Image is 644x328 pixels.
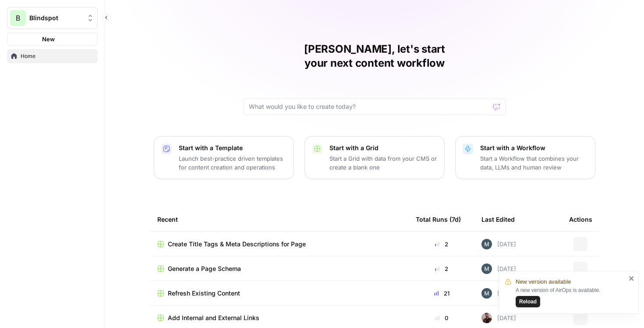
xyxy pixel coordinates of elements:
[481,313,492,323] img: fdshtsx830wrscuyusl6hbg6d1yg
[157,207,402,231] div: Recent
[7,32,98,46] button: New
[179,154,287,172] p: Launch best-practice driven templates for content creation and operations
[481,288,492,299] img: 2mu2uwwuii6d5g6367o9itkk01b0
[249,102,490,111] input: What would you like to create today?
[481,313,516,323] div: [DATE]
[416,289,467,298] div: 21
[455,136,595,179] button: Start with a WorkflowStart a Workflow that combines your data, LLMs and human review
[480,154,588,172] p: Start a Workflow that combines your data, LLMs and human review
[516,278,571,286] span: New version available
[7,49,98,63] a: Home
[157,264,402,273] a: Generate a Page Schema
[29,14,82,22] span: Blindspot
[42,35,55,43] span: New
[629,275,635,282] button: close
[179,144,287,152] p: Start with a Template
[168,264,241,273] span: Generate a Page Schema
[480,144,588,152] p: Start with a Workflow
[516,286,626,307] div: A new version of AirOps is available.
[168,289,240,298] span: Refresh Existing Content
[416,314,467,322] div: 0
[157,240,402,249] a: Create Title Tags & Meta Descriptions for Page
[157,314,402,322] a: Add Internal and External Links
[481,288,516,299] div: [DATE]
[7,7,98,29] button: Workspace: Blindspot
[481,263,492,274] img: 2mu2uwwuii6d5g6367o9itkk01b0
[569,207,592,231] div: Actions
[168,314,259,322] span: Add Internal and External Links
[519,298,537,306] span: Reload
[416,264,467,273] div: 2
[481,263,516,274] div: [DATE]
[416,240,467,249] div: 2
[168,240,306,249] span: Create Title Tags & Meta Descriptions for Page
[416,207,461,231] div: Total Runs (7d)
[21,52,94,60] span: Home
[154,136,294,179] button: Start with a TemplateLaunch best-practice driven templates for content creation and operations
[304,136,445,179] button: Start with a GridStart a Grid with data from your CMS or create a blank one
[516,296,540,307] button: Reload
[329,144,437,152] p: Start with a Grid
[481,207,515,231] div: Last Edited
[481,239,516,249] div: [DATE]
[481,239,492,249] img: 2mu2uwwuii6d5g6367o9itkk01b0
[157,289,402,298] a: Refresh Existing Content
[329,154,437,172] p: Start a Grid with data from your CMS or create a blank one
[243,42,506,70] h1: [PERSON_NAME], let's start your next content workflow
[16,13,20,23] span: B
